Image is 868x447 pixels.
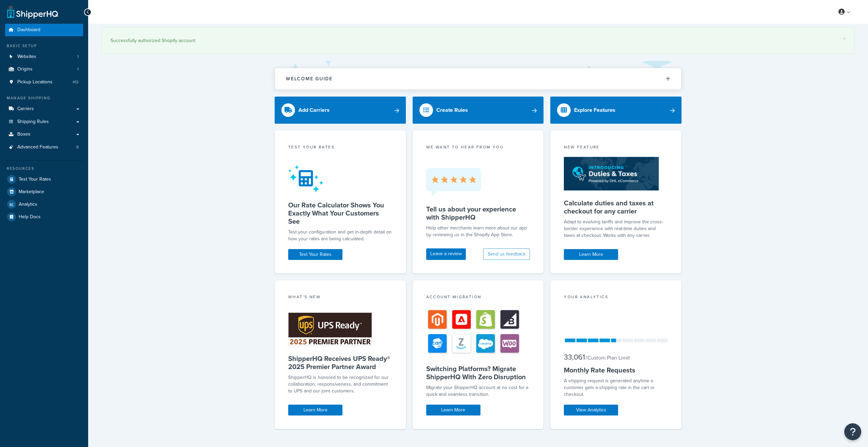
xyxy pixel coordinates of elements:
[17,66,33,72] span: Origins
[5,211,83,223] a: Help Docs
[17,106,34,112] span: Carriers
[5,76,83,88] a: Pickup Locations412
[5,173,83,185] a: Test Your Rates
[5,76,83,88] li: Pickup Locations
[17,27,40,33] span: Dashboard
[426,405,480,415] a: Learn More
[843,36,846,41] a: ×
[550,97,682,124] a: Explore Features
[426,365,530,381] h5: Switching Platforms? Migrate ShipperHQ With Zero Disruption
[426,294,530,302] div: Account Migration
[5,63,83,76] a: Origins1
[5,116,83,128] a: Shipping Rules
[5,186,83,198] a: Marketplace
[5,128,83,141] a: Boxes
[17,54,36,60] span: Websites
[5,43,83,49] div: Basic Setup
[5,95,83,101] div: Manage Shipping
[19,189,44,195] span: Marketplace
[586,354,630,362] small: / Custom Plan Limit
[17,131,31,137] span: Boxes
[288,229,392,242] div: Test your configuration and get in-depth detail on how your rates are being calculated.
[413,97,544,124] a: Create Rules
[564,378,668,398] div: A shipping request is generated anytime a customer gets a shipping rate in the cart or checkout.
[574,105,615,115] div: Explore Features
[286,76,333,81] h2: Welcome Guide
[275,97,406,124] a: Add Carriers
[288,405,342,415] a: Learn More
[298,105,330,115] div: Add Carriers
[5,63,83,76] li: Origins
[275,68,681,89] button: Welcome Guide
[19,214,41,220] span: Help Docs
[564,219,668,239] p: Adapt to evolving tariffs and improve the cross-border experience with real-time duties and taxes...
[5,166,83,171] div: Resources
[76,144,79,150] span: 8
[288,294,392,302] div: What's New
[426,225,530,238] p: Help other merchants learn more about our app by reviewing us in the Shopify App Store.
[288,249,342,260] a: Test Your Rates
[17,119,49,125] span: Shipping Rules
[426,248,466,260] a: Leave a review
[564,199,668,215] h5: Calculate duties and taxes at checkout for any carrier
[17,79,53,85] span: Pickup Locations
[5,50,83,63] a: Websites1
[19,177,51,182] span: Test Your Rates
[17,144,58,150] span: Advanced Features
[564,144,668,152] div: New Feature
[426,144,530,150] p: we want to hear from you
[288,374,392,394] p: ShipperHQ is honored to be recognized for our collaboration, responsiveness, and commitment to UP...
[483,248,530,260] button: Send us feedback
[426,205,530,221] h5: Tell us about your experience with ShipperHQ
[5,141,83,154] a: Advanced Features8
[436,105,468,115] div: Create Rules
[844,423,861,440] button: Open Resource Center
[5,50,83,63] li: Websites
[564,405,618,415] a: View Analytics
[564,249,618,260] a: Learn More
[5,103,83,115] a: Carriers
[288,201,392,225] h5: Our Rate Calculator Shows You Exactly What Your Customers See
[77,66,79,72] span: 1
[5,24,83,36] a: Dashboard
[5,198,83,210] a: Analytics
[564,294,668,302] div: Your Analytics
[288,144,392,152] div: Test your rates
[77,54,79,60] span: 1
[564,351,585,363] span: 33,061
[19,202,37,207] span: Analytics
[426,384,530,398] div: Migrate your ShipperHQ account at no cost for a quick and seamless transition.
[288,354,392,371] h5: ShipperHQ Receives UPS Ready® 2025 Premier Partner Award
[111,36,846,45] div: Successfully authorized Shopify account
[5,141,83,154] li: Advanced Features
[564,366,668,374] h5: Monthly Rate Requests
[73,79,79,85] span: 412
